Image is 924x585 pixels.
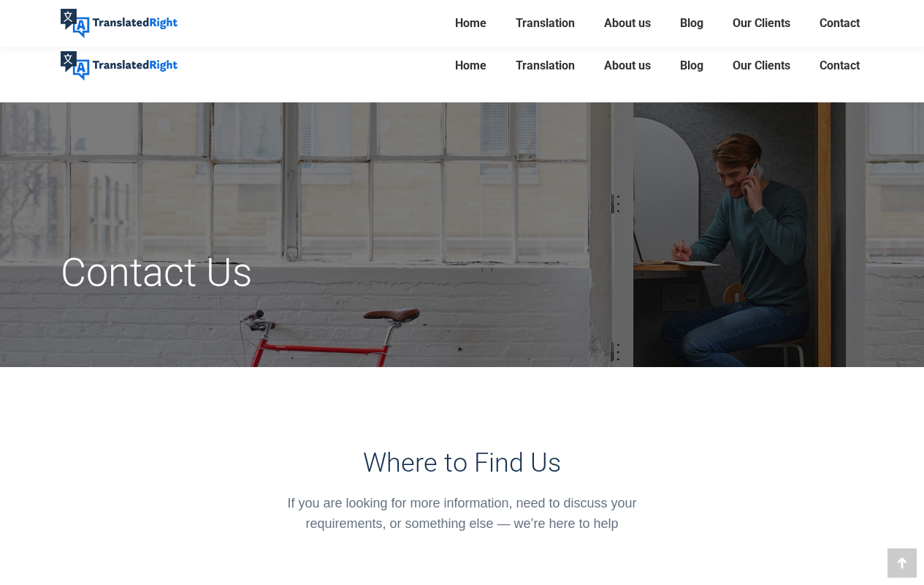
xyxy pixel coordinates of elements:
[61,9,177,38] img: Translated Right
[680,58,703,73] span: Blog
[815,13,864,34] a: Contact
[815,42,864,89] a: Contact
[451,13,491,34] a: Home
[516,58,575,73] span: Translation
[61,51,177,80] img: Translated Right
[267,448,657,478] h3: Where to Find Us
[733,58,790,73] span: Our Clients
[511,42,579,89] a: Translation
[680,16,703,31] span: Blog
[676,13,708,34] a: Blog
[511,13,579,34] a: Translation
[728,42,795,89] a: Our Clients
[733,16,790,31] span: Our Clients
[676,42,708,89] a: Blog
[728,13,795,34] a: Our Clients
[451,42,491,89] a: Home
[455,16,486,31] span: Home
[267,493,657,534] div: If you are looking for more information, need to discuss your requirements, or something else — w...
[604,16,651,31] span: About us
[604,58,651,73] span: About us
[820,58,860,73] span: Contact
[455,58,486,73] span: Home
[516,16,575,31] span: Translation
[600,13,655,34] a: About us
[61,249,589,297] h1: Contact Us
[600,42,655,89] a: About us
[820,16,860,31] span: Contact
